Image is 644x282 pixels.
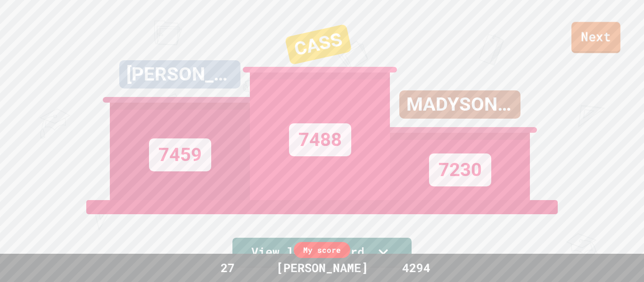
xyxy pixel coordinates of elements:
div: 7230 [429,153,491,186]
div: CASS [285,24,352,65]
div: 4294 [381,259,452,277]
div: MADYSON C [399,90,520,119]
div: [PERSON_NAME] [267,259,378,277]
div: 7459 [149,138,211,171]
div: My score [294,242,350,258]
a: Next [571,22,620,53]
div: 7488 [289,123,351,156]
div: [PERSON_NAME] [119,60,240,89]
div: 27 [192,259,263,277]
a: View leaderboard [232,238,412,268]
